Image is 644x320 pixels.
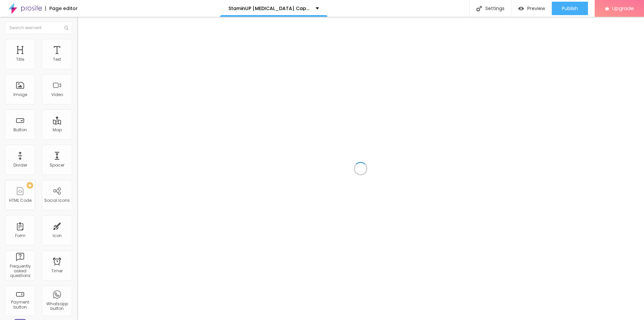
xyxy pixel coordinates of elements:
[13,92,27,97] div: Image
[64,26,68,30] img: Icone
[7,264,33,278] div: Frequently asked questions
[13,163,27,168] div: Divider
[44,198,70,203] div: Social Icons
[7,300,33,310] div: Payment button
[5,22,72,34] input: Search element
[13,128,27,132] div: Button
[612,5,634,11] span: Upgrade
[512,2,552,15] button: Preview
[53,128,62,132] div: Map
[45,6,78,11] div: Page editor
[15,233,25,238] div: Form
[51,269,63,273] div: Timer
[53,233,62,238] div: Icon
[518,6,524,11] img: view-1.svg
[228,6,311,11] p: StaminUP [MEDICAL_DATA] Capsules Best Results
[476,6,482,11] img: Icone
[16,57,24,62] div: Title
[527,6,545,11] span: Preview
[552,2,588,15] button: Publish
[562,6,578,11] span: Publish
[9,198,32,203] div: HTML Code
[44,302,70,311] div: Whatsapp button
[53,57,61,62] div: Text
[50,163,64,168] div: Spacer
[51,92,63,97] div: Video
